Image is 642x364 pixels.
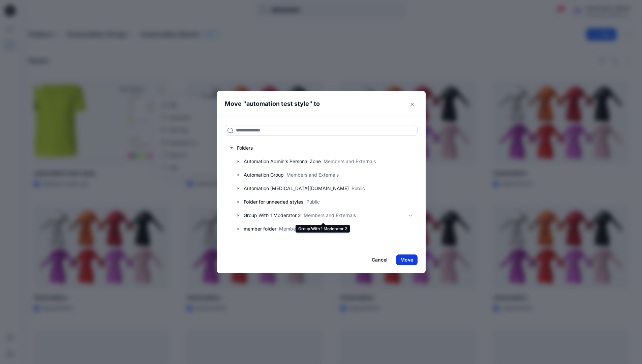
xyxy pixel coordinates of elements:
p: Members Only [279,225,311,232]
p: Folder for unneeded styles [244,198,304,206]
button: Close [407,99,418,110]
header: Move " " to [217,91,415,117]
p: member folder [244,225,276,233]
p: automation test style [246,99,309,109]
button: Move [396,254,418,265]
p: Public [306,198,320,205]
button: Cancel [367,254,392,265]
